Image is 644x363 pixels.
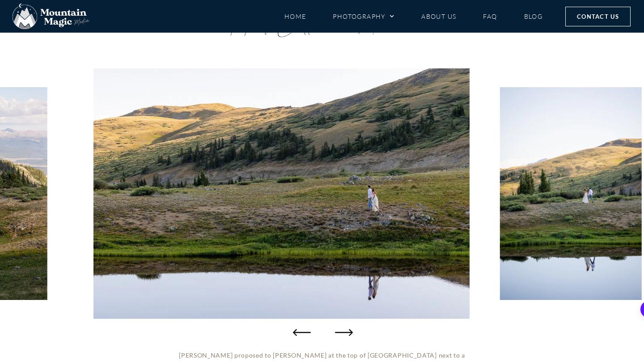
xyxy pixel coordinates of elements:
img: proposal engagement top of Cottonwood Pass Colorado photographer surprise proposals ideas [93,68,469,319]
a: Home [284,8,306,24]
a: Contact Us [565,7,631,26]
h1: Top of Cottonwood Pass [54,13,590,37]
img: Mountain Magic Media photography logo Crested Butte Photographer [13,4,89,30]
span: Contact Us [577,12,619,21]
a: About Us [421,8,456,24]
a: Blog [524,8,543,24]
a: FAQ [483,8,497,24]
a: Photography [333,8,394,24]
img: proposal engagement top of Cottonwood Pass Colorado photographer surprise proposals ideas [500,87,641,300]
div: Next slide [333,323,351,341]
nav: Menu [284,8,543,24]
div: 3 / 49 [93,68,469,319]
div: 4 / 49 [500,87,641,300]
div: Previous slide [293,323,311,341]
